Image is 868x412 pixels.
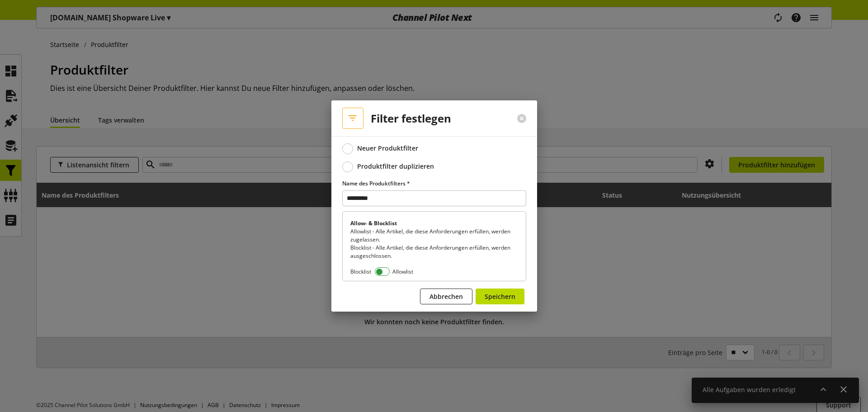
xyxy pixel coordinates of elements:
p: Blocklist - Alle Artikel, die diese Anforderungen erfüllen, werden ausgeschlossen. [350,244,518,260]
p: Allowlist - Alle Artikel, die diese Anforderungen erfüllen, werden zugelassen. [350,227,518,244]
span: Blocklist [350,268,375,276]
div: Produktfilter duplizieren [357,162,434,170]
span: Allowlist [392,268,413,276]
button: Speichern [476,289,524,304]
div: Neuer Produktfilter [357,144,418,152]
h2: Filter festlegen [371,112,451,124]
h3: Allow- & Blocklist [350,219,518,227]
span: Speichern [485,292,515,301]
span: Abbrechen [429,292,463,301]
button: Abbrechen [420,289,472,304]
span: Name des Produktfilters * [342,180,410,187]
